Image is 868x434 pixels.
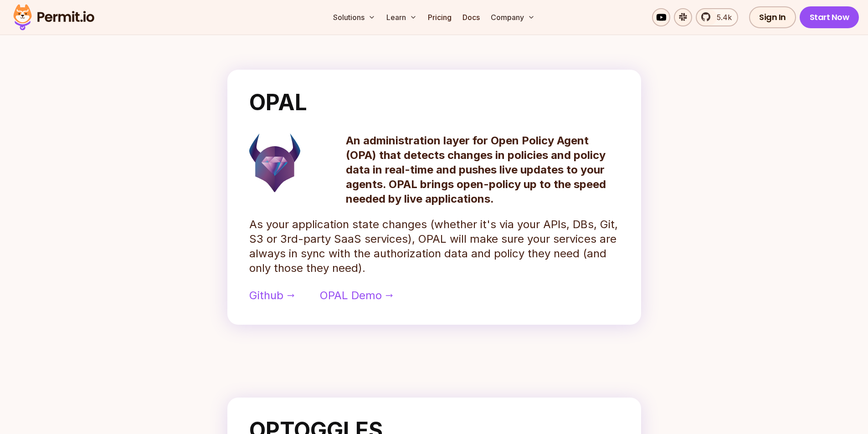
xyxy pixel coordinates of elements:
[329,8,379,26] button: Solutions
[249,92,619,113] h2: OPAL
[800,6,859,28] a: Start Now
[249,133,300,192] img: opal
[749,6,796,28] a: Sign In
[459,8,483,26] a: Docs
[383,8,421,26] button: Learn
[249,288,294,303] a: Github
[249,288,283,303] span: Github
[346,133,619,206] p: An administration layer for Open Policy Agent (OPA) that detects changes in policies and policy d...
[696,8,738,26] a: 5.4k
[424,8,455,26] a: Pricing
[249,217,619,276] p: As your application state changes (whether it's via your APIs, DBs, Git, S3 or 3rd-party SaaS ser...
[487,8,539,26] button: Company
[320,288,393,303] a: OPAL Demo
[711,12,732,23] span: 5.4k
[9,2,98,33] img: Permit logo
[320,288,382,303] span: OPAL Demo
